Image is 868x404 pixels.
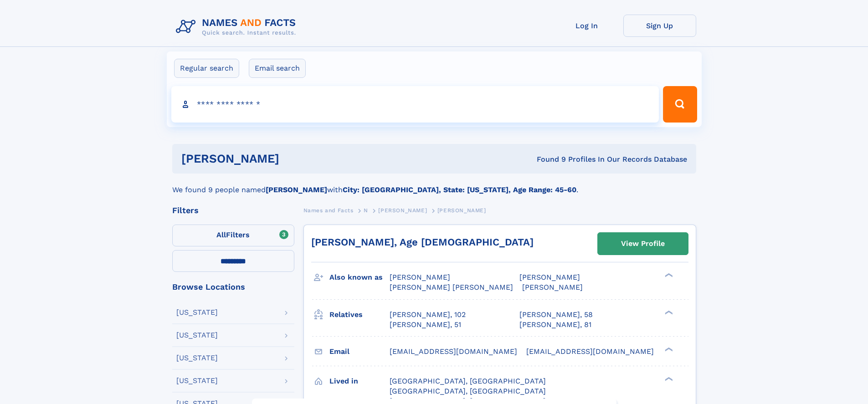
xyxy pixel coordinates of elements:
[663,86,697,123] button: Search Button
[303,205,354,216] a: Names and Facts
[249,59,306,78] label: Email search
[181,153,408,164] h1: [PERSON_NAME]
[623,15,696,37] a: Sign Up
[172,15,303,39] img: Logo Names and Facts
[176,332,218,339] div: [US_STATE]
[522,283,583,291] span: [PERSON_NAME]
[364,205,368,216] a: N
[663,272,673,278] div: ❯
[176,377,218,384] div: [US_STATE]
[174,59,239,78] label: Regular search
[519,273,580,281] span: [PERSON_NAME]
[437,207,486,214] span: [PERSON_NAME]
[172,225,294,246] label: Filters
[621,233,665,254] div: View Profile
[329,270,390,285] h3: Also known as
[390,387,546,395] span: [GEOGRAPHIC_DATA], [GEOGRAPHIC_DATA]
[266,185,327,194] b: [PERSON_NAME]
[172,174,696,195] div: We found 9 people named with .
[176,354,218,362] div: [US_STATE]
[390,283,513,291] span: [PERSON_NAME] [PERSON_NAME]
[329,373,390,389] h3: Lived in
[390,377,546,385] span: [GEOGRAPHIC_DATA], [GEOGRAPHIC_DATA]
[598,233,688,255] a: View Profile
[519,310,593,320] a: [PERSON_NAME], 58
[408,154,687,164] div: Found 9 Profiles In Our Records Database
[550,15,623,37] a: Log In
[172,283,294,291] div: Browse Locations
[663,376,673,382] div: ❯
[390,273,450,281] span: [PERSON_NAME]
[663,346,673,352] div: ❯
[311,236,534,248] a: [PERSON_NAME], Age [DEMOGRAPHIC_DATA]
[390,347,517,356] span: [EMAIL_ADDRESS][DOMAIN_NAME]
[329,344,390,359] h3: Email
[172,206,294,215] div: Filters
[176,309,218,316] div: [US_STATE]
[329,307,390,322] h3: Relatives
[378,207,427,214] span: [PERSON_NAME]
[216,230,226,239] span: All
[663,309,673,315] div: ❯
[171,86,659,123] input: search input
[343,185,576,194] b: City: [GEOGRAPHIC_DATA], State: [US_STATE], Age Range: 45-60
[519,320,591,330] a: [PERSON_NAME], 81
[378,205,427,216] a: [PERSON_NAME]
[364,207,368,214] span: N
[390,310,466,320] a: [PERSON_NAME], 102
[526,347,654,356] span: [EMAIL_ADDRESS][DOMAIN_NAME]
[390,320,461,330] a: [PERSON_NAME], 51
